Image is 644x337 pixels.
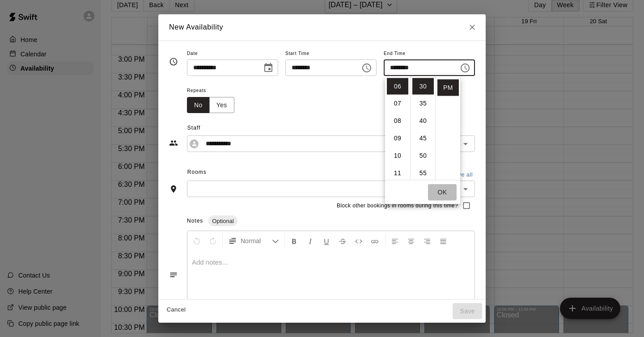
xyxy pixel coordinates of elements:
[169,139,178,147] svg: Staff
[387,113,408,130] li: 8 hours
[419,233,435,249] button: Right Align
[385,76,410,180] ul: Select hours
[437,80,459,96] li: PM
[169,57,178,66] svg: Timing
[387,131,408,147] li: 9 hours
[384,48,475,60] span: End Time
[387,78,408,95] li: 6 hours
[387,148,408,164] li: 10 hours
[189,233,204,249] button: Undo
[367,233,382,249] button: Insert Link
[428,184,457,201] button: OK
[319,233,334,249] button: Format Underline
[464,19,480,35] button: Close
[169,270,178,279] svg: Notes
[169,21,223,33] h6: New Availability
[456,59,474,77] button: Choose time, selected time is 6:30 PM
[205,233,220,249] button: Redo
[412,131,434,147] li: 45 minutes
[162,303,191,317] button: Cancel
[187,48,278,60] span: Date
[387,165,408,182] li: 11 hours
[187,85,241,97] span: Repeats
[412,78,434,95] li: 30 minutes
[187,97,210,114] button: No
[208,218,237,224] span: Optional
[187,121,475,135] span: Staff
[187,218,203,224] span: Notes
[241,236,272,245] span: Normal
[259,59,277,77] button: Choose date, selected date is Sep 18, 2025
[459,138,472,150] button: Open
[337,202,458,211] span: Block other bookings in rooms during this time?
[387,96,408,112] li: 7 hours
[459,183,472,195] button: Open
[303,233,318,249] button: Format Italics
[436,233,451,249] button: Justify Align
[169,185,178,194] svg: Rooms
[187,169,207,175] span: Rooms
[410,76,435,180] ul: Select minutes
[351,233,366,249] button: Insert Code
[187,97,234,114] div: outlined button group
[387,233,402,249] button: Left Align
[412,148,434,164] li: 50 minutes
[435,76,460,180] ul: Select meridiem
[403,233,419,249] button: Center Align
[358,59,376,77] button: Choose time, selected time is 5:00 PM
[412,113,434,130] li: 40 minutes
[225,233,283,249] button: Formatting Options
[287,233,302,249] button: Format Bold
[335,233,350,249] button: Format Strikethrough
[412,96,434,112] li: 35 minutes
[209,97,234,114] button: Yes
[285,48,377,60] span: Start Time
[412,165,434,182] li: 55 minutes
